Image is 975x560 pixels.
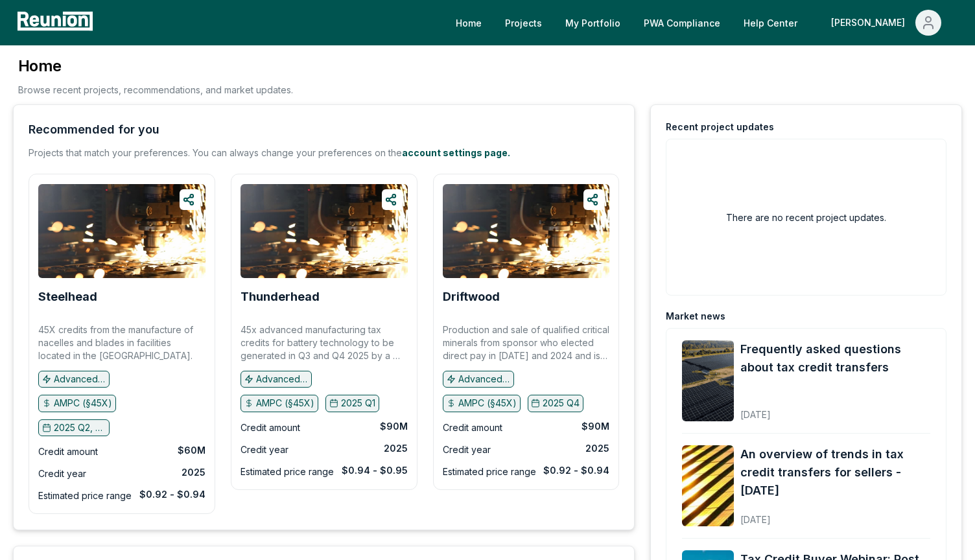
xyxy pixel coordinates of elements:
[256,373,308,386] p: Advanced manufacturing
[29,121,159,139] div: Recommended for you
[740,399,930,421] div: [DATE]
[495,10,552,36] a: Projects
[458,373,510,386] p: Advanced manufacturing
[443,184,610,278] img: Driftwood
[178,444,206,457] div: $60M
[342,464,408,477] div: $0.94 - $0.95
[443,290,500,303] a: Driftwood
[831,10,910,36] div: [PERSON_NAME]
[585,442,609,455] div: 2025
[443,371,514,388] button: Advanced manufacturing
[29,147,402,158] span: Projects that match your preferences. You can always change your preferences on the
[139,488,206,501] div: $0.92 - $0.94
[341,397,375,410] p: 2025 Q1
[38,323,206,362] p: 45X credits from the manufacture of nacelles and blades in facilities located in the [GEOGRAPHIC_...
[633,10,731,36] a: PWA Compliance
[581,420,609,433] div: $90M
[241,442,288,458] div: Credit year
[241,323,408,362] p: 45x advanced manufacturing tax credits for battery technology to be generated in Q3 and Q4 2025 b...
[54,373,106,386] p: Advanced manufacturing
[555,10,631,36] a: My Portfolio
[458,397,517,410] p: AMPC (§45X)
[726,211,886,224] h2: There are no recent project updates.
[402,147,510,158] a: account settings page.
[38,488,132,504] div: Estimated price range
[38,184,206,278] img: Steelhead
[18,83,293,97] p: Browse recent projects, recommendations, and market updates.
[528,395,584,412] button: 2025 Q4
[325,395,379,412] button: 2025 Q1
[443,442,491,458] div: Credit year
[54,421,106,434] p: 2025 Q2, 2025 Q3, 2025 Q4
[740,504,930,526] div: [DATE]
[38,290,97,303] b: Steelhead
[18,56,293,76] h3: Home
[241,420,300,436] div: Credit amount
[445,10,492,36] a: Home
[740,445,930,500] a: An overview of trends in tax credit transfers for sellers - [DATE]
[543,464,609,477] div: $0.92 - $0.94
[682,445,734,526] img: An overview of trends in tax credit transfers for sellers - September 2025
[443,420,502,436] div: Credit amount
[38,444,98,460] div: Credit amount
[241,184,408,278] img: Thunderhead
[256,397,314,410] p: AMPC (§45X)
[241,290,320,303] b: Thunderhead
[380,420,408,433] div: $90M
[666,121,774,134] div: Recent project updates
[182,466,206,479] div: 2025
[241,371,312,388] button: Advanced manufacturing
[733,10,808,36] a: Help Center
[740,340,930,377] a: Frequently asked questions about tax credit transfers
[443,290,500,303] b: Driftwood
[54,397,112,410] p: AMPC (§45X)
[682,340,734,421] img: Frequently asked questions about tax credit transfers
[443,323,610,362] p: Production and sale of qualified critical minerals from sponsor who elected direct pay in [DATE] ...
[38,466,86,482] div: Credit year
[821,10,952,36] button: [PERSON_NAME]
[38,290,97,303] a: Steelhead
[38,419,110,436] button: 2025 Q2, 2025 Q3, 2025 Q4
[666,310,725,323] div: Market news
[445,10,962,36] nav: Main
[241,290,320,303] a: Thunderhead
[543,397,580,410] p: 2025 Q4
[38,371,110,388] button: Advanced manufacturing
[443,464,536,480] div: Estimated price range
[241,464,334,480] div: Estimated price range
[384,442,408,455] div: 2025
